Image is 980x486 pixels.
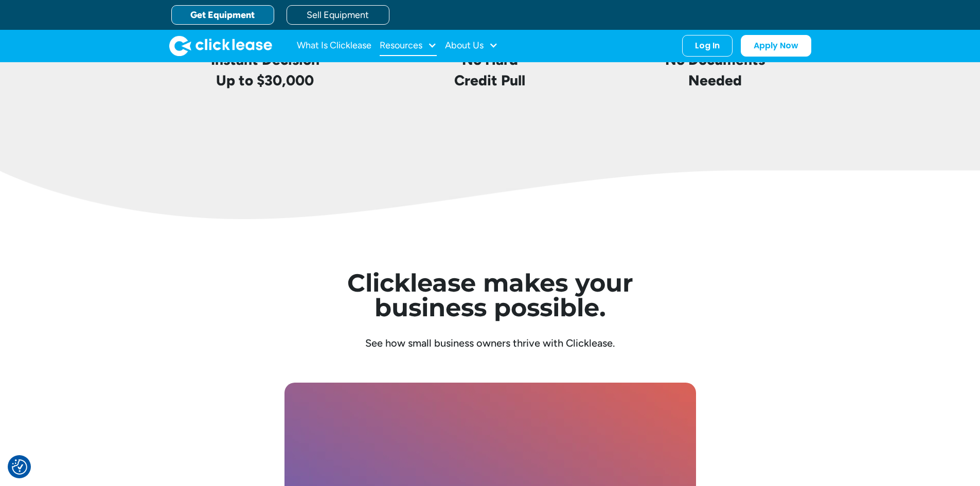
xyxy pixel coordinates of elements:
[293,271,688,320] h1: Clicklease makes your business possible.
[297,35,371,56] a: What Is Clicklease
[169,35,272,56] a: home
[695,41,720,51] div: Log In
[741,35,811,57] a: Apply Now
[454,50,525,90] h4: No Hard Credit Pull
[169,35,272,56] img: Clicklease logo
[287,5,389,25] a: Sell Equipment
[12,459,27,475] img: Revisit consent button
[293,336,688,350] div: See how small business owners thrive with Clicklease.
[445,35,498,56] div: About Us
[380,35,437,56] div: Resources
[665,50,765,90] h4: No Documents Needed
[211,50,319,90] h4: Instant Decision Up to $30,000
[12,459,27,475] button: Consent Preferences
[171,5,274,25] a: Get Equipment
